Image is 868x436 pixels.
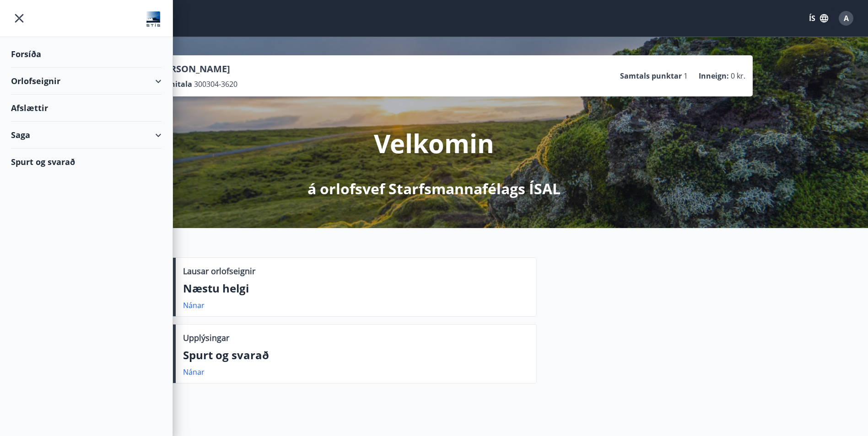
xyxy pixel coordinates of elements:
div: Forsíða [11,41,162,68]
span: A [844,13,849,23]
p: Inneign : [699,71,729,81]
button: A [835,7,857,29]
div: Spurt og svarað [11,149,162,175]
a: Nánar [183,367,205,377]
p: Velkomin [374,126,494,160]
button: menu [11,10,27,27]
p: Spurt og svarað [183,347,529,363]
p: á orlofsvef Starfsmannafélags ÍSAL [307,179,561,199]
div: Saga [11,122,162,149]
p: [PERSON_NAME] [156,63,237,75]
span: 0 kr. [731,71,745,81]
div: Afslættir [11,95,162,122]
button: ÍS [804,10,833,27]
p: Kennitala [156,79,192,89]
p: Afslættir [116,420,753,432]
p: Næstu helgi [183,281,529,296]
a: Nánar [183,300,205,310]
p: Upplýsingar [183,332,229,344]
span: 300304-3620 [194,79,237,89]
span: 1 [684,71,688,81]
p: Lausar orlofseignir [183,265,255,277]
p: Samtals punktar [620,71,682,81]
img: union_logo [145,10,162,28]
div: Orlofseignir [11,68,162,95]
